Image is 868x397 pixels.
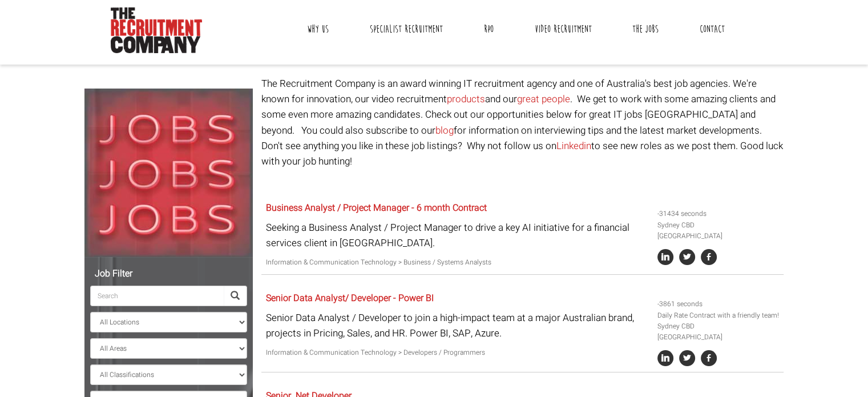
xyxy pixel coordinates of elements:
[266,310,649,341] p: Senior Data Analyst / Developer to join a high-impact team at a major Australian brand, projects ...
[657,208,780,219] li: -31434 seconds
[298,15,337,43] a: Why Us
[556,139,591,153] a: Linkedin
[266,291,434,305] a: Senior Data Analyst/ Developer - Power BI
[447,92,485,106] a: products
[475,15,502,43] a: RPO
[657,299,780,310] li: -3861 seconds
[624,15,667,43] a: The Jobs
[361,15,451,43] a: Specialist Recruitment
[90,269,247,279] h5: Job Filter
[657,321,780,343] li: Sydney CBD [GEOGRAPHIC_DATA]
[266,347,649,358] p: Information & Communication Technology > Developers / Programmers
[435,123,454,138] a: blog
[84,89,253,257] img: Jobs, Jobs, Jobs
[657,310,780,321] li: Daily Rate Contract with a friendly team!
[266,220,649,251] p: Seeking a Business Analyst / Project Manager to drive a key AI initiative for a financial service...
[517,92,570,106] a: great people
[657,220,780,242] li: Sydney CBD [GEOGRAPHIC_DATA]
[266,257,649,268] p: Information & Communication Technology > Business / Systems Analysts
[526,15,600,43] a: Video Recruitment
[266,201,487,215] a: Business Analyst / Project Manager - 6 month Contract
[90,286,224,306] input: Search
[111,7,202,53] img: The Recruitment Company
[261,76,784,169] p: The Recruitment Company is an award winning IT recruitment agency and one of Australia's best job...
[691,15,733,43] a: Contact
